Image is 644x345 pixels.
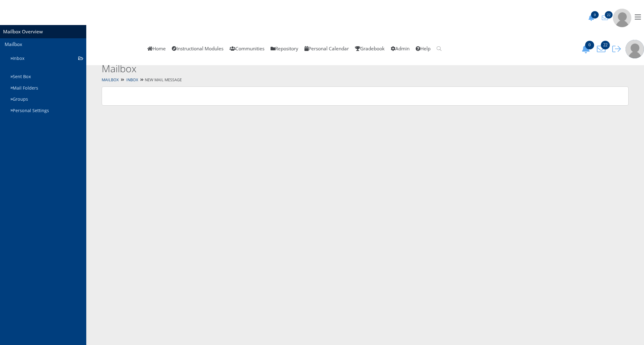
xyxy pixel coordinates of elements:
a: Inbox [8,53,86,64]
button: 22 [599,15,613,21]
a: Help [413,33,434,65]
button: 0 [586,15,599,21]
span: 0 [585,41,594,49]
a: Personal Settings [8,105,86,116]
span: 22 [605,11,613,19]
h2: Mailbox [102,62,508,76]
a: Instructional Modules [169,33,226,65]
a: Gradebook [352,33,388,65]
a: Mailbox Overview [3,28,43,35]
a: Groups [8,94,86,105]
a: Communities [226,33,267,65]
span: 0 [591,11,599,19]
button: 0 [579,44,595,53]
a: Sent Box [8,71,86,82]
a: 22 [595,45,610,52]
a: Mail Folders [8,82,86,94]
a: Mailbox [102,77,119,82]
div: New Mail Message [86,76,644,85]
span: 22 [601,41,610,49]
img: user-profile-default-picture.png [613,9,631,27]
img: user-profile-default-picture.png [626,40,644,58]
a: Admin [388,33,413,65]
a: 22 [599,11,613,20]
a: Home [144,33,169,65]
a: Repository [267,33,301,65]
a: Personal Calendar [301,33,352,65]
a: 0 [579,45,595,52]
button: 22 [595,44,610,53]
a: Inbox [126,77,138,82]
